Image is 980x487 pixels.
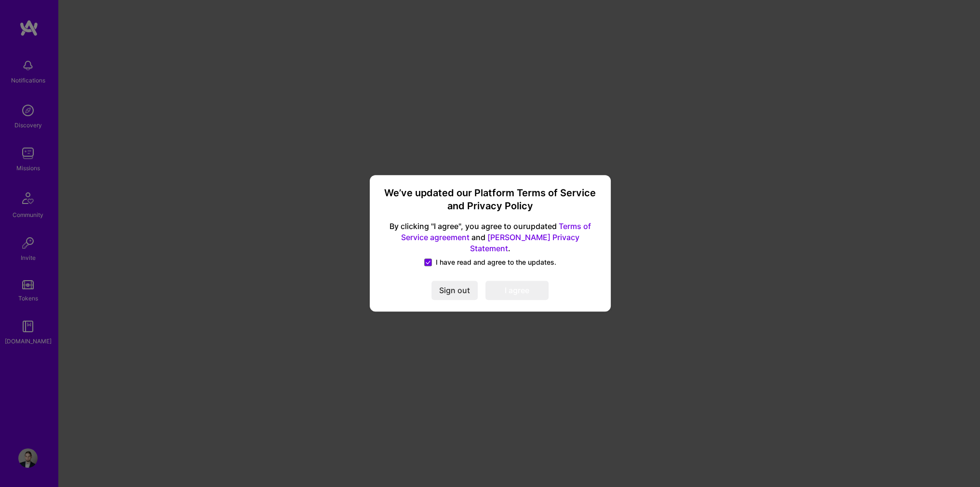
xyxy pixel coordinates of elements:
[485,281,549,300] button: I agree
[401,221,591,242] a: Terms of Service agreement
[381,187,599,213] h3: We’ve updated our Platform Terms of Service and Privacy Policy
[431,281,478,300] button: Sign out
[436,258,556,268] span: I have read and agree to the updates.
[381,221,599,254] span: By clicking "I agree", you agree to our updated and .
[470,232,579,253] a: [PERSON_NAME] Privacy Statement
